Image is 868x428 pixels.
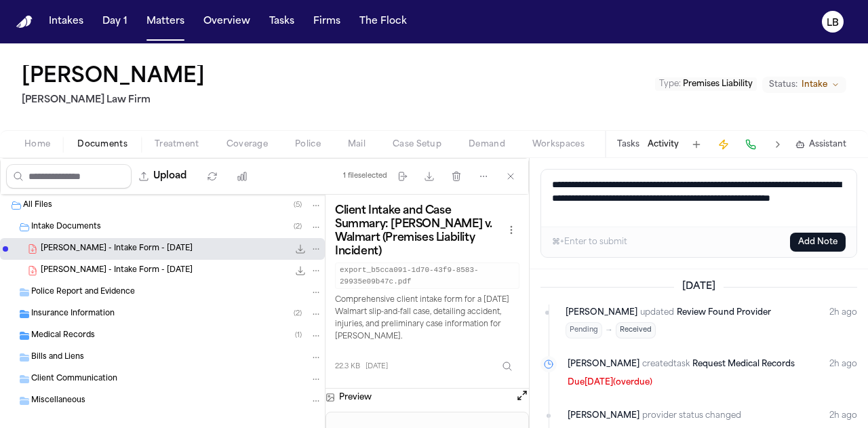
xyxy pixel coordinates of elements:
button: Make a Call [741,135,760,154]
h1: [PERSON_NAME] [22,65,205,90]
span: Bills and Liens [31,352,84,364]
span: Review Found Provider [677,309,771,317]
span: ( 2 ) [294,310,302,317]
span: Treatment [155,139,199,150]
span: Home [24,139,50,150]
div: ⌘+Enter to submit [552,237,627,248]
span: Documents [77,139,127,150]
span: Status: [769,79,797,90]
span: updated [640,306,674,319]
button: Open preview [515,389,529,402]
h2: [PERSON_NAME] Law Firm [22,92,210,109]
button: Change status from Intake [762,77,846,93]
button: Intakes [43,9,89,34]
p: Due [DATE] (overdue) [568,376,795,390]
button: Tasks [617,139,639,150]
span: Coverage [226,139,268,150]
span: Insurance Information [31,309,115,320]
span: [PERSON_NAME] - Intake Form - [DATE] [41,244,193,255]
span: Mail [348,139,366,150]
button: Open preview [515,389,529,406]
span: Request Medical Records [692,360,795,368]
button: The Flock [354,9,412,34]
span: Miscellaneous [31,395,85,407]
span: Pending [566,322,602,338]
h3: Preview [339,392,372,403]
button: Tasks [264,9,300,34]
button: Inspect [495,354,519,378]
span: → [605,325,613,336]
span: Received [616,322,656,338]
button: Upload [132,164,195,189]
button: Add Task [687,135,706,154]
span: [PERSON_NAME] [566,306,637,319]
span: provider status changed [642,409,741,423]
div: 1 file selected [343,172,387,180]
time: August 11, 2025 at 12:16 PM [829,409,857,423]
span: Type : [659,80,681,88]
span: Client Communication [31,374,117,385]
time: August 11, 2025 at 12:16 PM [829,357,857,390]
span: [PERSON_NAME] [568,409,639,423]
a: Home [16,16,33,28]
button: Assistant [795,139,846,150]
button: Matters [141,9,190,34]
button: Download S. Perez - Intake Form - 7.15.25 [294,264,307,277]
button: Activity [648,139,679,150]
p: Comprehensive client intake form for a [DATE] Walmart slip-and-fall case, detailing accident, inj... [335,294,519,343]
span: 22.3 KB [335,362,360,372]
span: Demand [469,139,505,150]
span: Police Report and Evidence [31,287,135,298]
span: ( 2 ) [294,223,302,231]
span: ( 5 ) [294,201,302,209]
span: [PERSON_NAME] [568,357,639,371]
button: Create Immediate Task [714,135,733,154]
button: Add Note [790,233,846,252]
span: created task [642,357,690,371]
button: Download S. Perez - Intake Form - 7.15.25 [294,242,307,256]
span: Intake Documents [31,222,101,233]
span: Case Setup [393,139,441,150]
span: Workspaces [532,139,585,150]
code: export_b5cca091-1d70-43f9-8583-29935e09b47c.pdf [335,262,519,289]
button: Overview [198,9,256,34]
time: August 11, 2025 at 12:16 PM [829,306,857,338]
input: Search files [6,164,132,189]
a: Request Medical Records [692,357,795,371]
button: Firms [308,9,346,34]
button: Edit Type: Premises Liability [655,77,757,91]
span: Police [295,139,321,150]
span: Assistant [809,139,846,150]
span: Premises Liability [683,80,753,88]
span: [PERSON_NAME] - Intake Form - [DATE] [41,265,193,277]
span: Medical Records [31,330,95,342]
button: Edit matter name [22,65,205,90]
span: [DATE] [366,362,388,372]
button: Day 1 [97,9,133,34]
span: Intake [802,79,827,90]
a: Review Found Provider [677,306,771,319]
img: Finch Logo [16,16,33,28]
h3: Client Intake and Case Summary: [PERSON_NAME] v. Walmart (Premises Liability Incident) [335,204,503,258]
span: [DATE] [674,280,724,294]
span: ( 1 ) [295,332,302,339]
span: All Files [23,200,52,212]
